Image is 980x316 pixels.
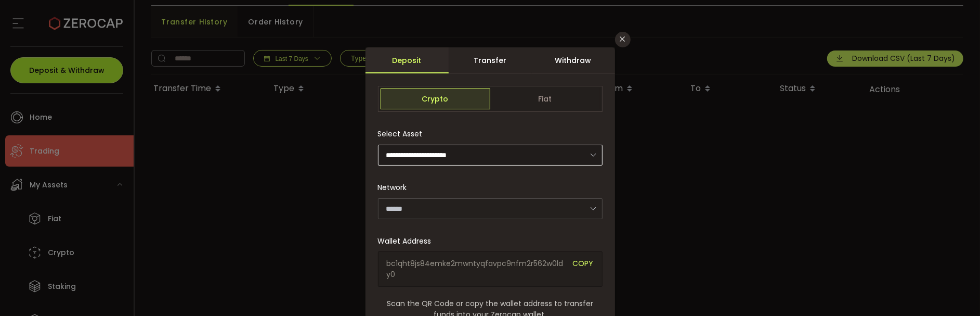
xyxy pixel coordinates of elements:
span: Crypto [381,89,490,109]
div: Withdraw [532,47,615,73]
button: Close [615,32,631,47]
label: Network [378,182,413,193]
span: Fiat [490,89,600,109]
span: bc1qht8js84emke2mwntyqfavpc9nfm2r562w0ldy0 [387,258,565,280]
label: Wallet Address [378,236,438,246]
label: Select Asset [378,129,429,139]
div: Deposit [365,47,449,73]
span: COPY [573,258,594,280]
iframe: Chat Widget [928,266,980,316]
div: Transfer [449,47,532,73]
